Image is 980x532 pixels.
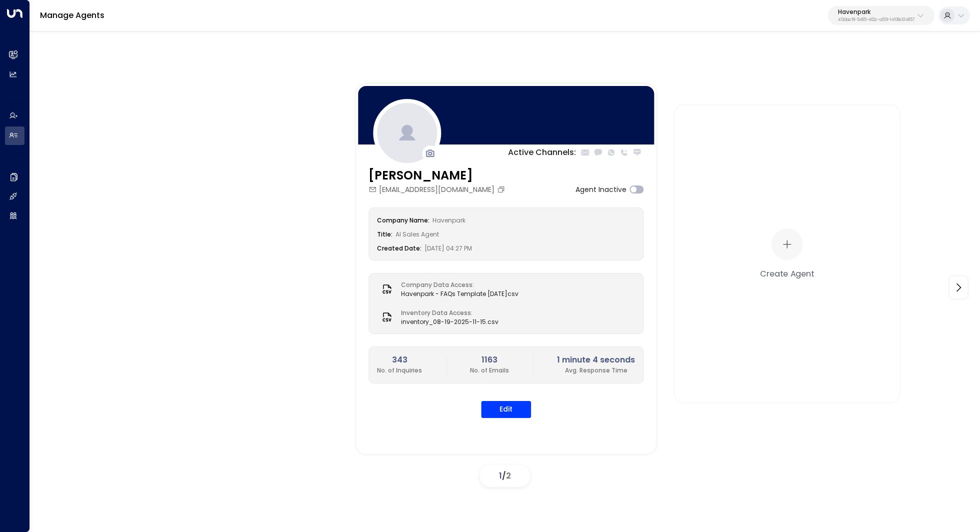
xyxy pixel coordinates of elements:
[368,184,507,195] div: [EMAIL_ADDRESS][DOMAIN_NAME]
[377,244,421,252] label: Created Date:
[401,289,518,298] span: Havenpark - FAQs Template [DATE]csv
[401,280,513,289] label: Company Data Access:
[499,470,502,481] span: 1
[401,317,498,326] span: inventory_08-19-2025-11-15.csv
[828,6,934,25] button: Havenpark413dacf9-5485-402c-a519-14108c614857
[377,354,422,366] h2: 343
[432,216,465,224] span: Havenpark
[40,9,104,21] a: Manage Agents
[377,230,392,238] label: Title:
[377,216,429,224] label: Company Name:
[557,354,635,366] h2: 1 minute 4 seconds
[481,401,531,418] button: Edit
[838,9,914,15] p: Havenpark
[575,184,626,195] label: Agent Inactive
[508,146,576,158] p: Active Channels:
[368,166,507,184] h3: [PERSON_NAME]
[424,244,472,252] span: [DATE] 04:27 PM
[377,366,422,375] p: No. of Inquiries
[480,465,530,487] div: /
[470,366,509,375] p: No. of Emails
[401,308,493,317] label: Inventory Data Access:
[497,185,507,193] button: Copy
[838,18,914,22] p: 413dacf9-5485-402c-a519-14108c614857
[506,470,511,481] span: 2
[470,354,509,366] h2: 1163
[760,267,814,279] div: Create Agent
[395,230,439,238] span: AI Sales Agent
[557,366,635,375] p: Avg. Response Time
